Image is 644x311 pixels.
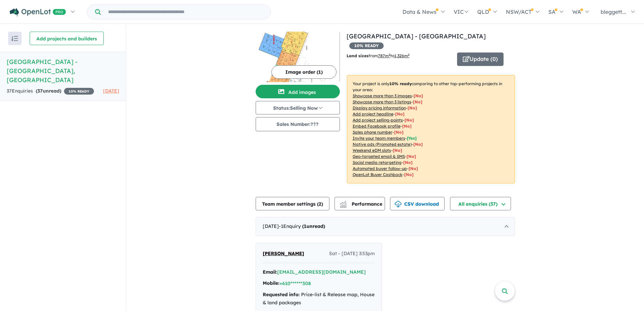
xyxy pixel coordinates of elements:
[395,201,401,208] img: download icon
[353,142,412,147] u: Native ads (Promoted estate)
[7,87,94,95] div: 37 Enquir ies
[413,142,423,147] span: [No]
[353,166,407,171] u: Automated buyer follow-up
[36,88,61,94] strong: ( unread)
[102,5,269,19] input: Try estate name, suburb, builder or developer
[403,160,413,165] span: [No]
[402,124,412,129] span: [ No ]
[256,32,340,82] img: Lakes Park Estate - Ob Flat
[353,99,411,104] u: Showcase more than 3 listings
[405,117,414,123] span: [ No ]
[103,88,119,94] span: [DATE]
[353,130,392,135] u: Sales phone number
[263,250,304,256] span: [PERSON_NAME]
[256,85,340,98] button: Add images
[263,291,375,307] div: Price-list & Release map, House & land packages
[277,269,366,276] button: [EMAIL_ADDRESS][DOMAIN_NAME]
[390,197,445,210] button: CSV download
[263,280,280,286] strong: Mobile:
[319,201,321,207] span: 2
[457,53,504,66] button: Update (0)
[393,148,402,153] span: [No]
[409,166,418,171] span: [No]
[353,105,406,110] u: Display pricing information
[347,75,515,183] p: Your project is only comparing to other top-performing projects in your area: - - - - - - - - - -...
[37,88,43,94] span: 37
[7,57,119,84] h5: [GEOGRAPHIC_DATA] - [GEOGRAPHIC_DATA] , [GEOGRAPHIC_DATA]
[341,201,382,207] span: Performance
[340,201,346,205] img: line-chart.svg
[302,223,325,229] strong: ( unread)
[353,111,393,116] u: Add project headline
[329,250,375,258] span: Sat - [DATE] 3:53pm
[304,223,307,229] span: 1
[256,101,340,114] button: Status:Selling Now
[334,197,385,210] button: Performance
[394,53,410,58] u: 1,326 m
[353,172,402,177] u: OpenLot Buyer Cashback
[256,217,515,236] div: [DATE]
[450,197,511,210] button: All enquiries (37)
[378,53,390,58] u: 787 m
[395,111,405,116] span: [ No ]
[353,117,403,123] u: Add project selling-points
[353,154,405,159] u: Geo-targeted email & SMS
[601,8,626,15] span: bleggett...
[64,88,94,95] span: 10 % READY
[353,93,412,98] u: Showcase more than 3 images
[256,197,329,210] button: Team member settings (2)
[394,130,404,135] span: [ No ]
[408,105,417,110] span: [ No ]
[353,124,400,129] u: Embed Facebook profile
[279,223,325,229] span: - 1 Enquir y
[10,8,66,16] img: Openlot PRO Logo White
[407,136,417,141] span: [ Yes ]
[271,65,336,79] button: Image order (1)
[347,53,452,59] p: from
[349,42,384,49] span: 10 % READY
[263,291,300,298] strong: Requested info:
[407,154,416,159] span: [No]
[414,93,423,98] span: [ No ]
[11,36,18,41] img: sort.svg
[30,32,104,45] button: Add projects and builders
[340,203,347,207] img: bar-chart.svg
[353,136,405,141] u: Invite your team members
[347,32,486,40] a: [GEOGRAPHIC_DATA] - [GEOGRAPHIC_DATA]
[413,99,422,104] span: [ No ]
[404,172,414,177] span: [No]
[390,53,410,58] span: to
[256,117,340,131] button: Sales Number:???
[389,81,412,86] b: 10 % ready
[353,160,401,165] u: Social media retargeting
[263,269,277,275] strong: Email:
[347,53,368,58] b: Land sizes
[353,148,391,153] u: Weekend eDM slots
[263,250,304,258] a: [PERSON_NAME]
[389,53,390,57] sup: 2
[408,53,410,57] sup: 2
